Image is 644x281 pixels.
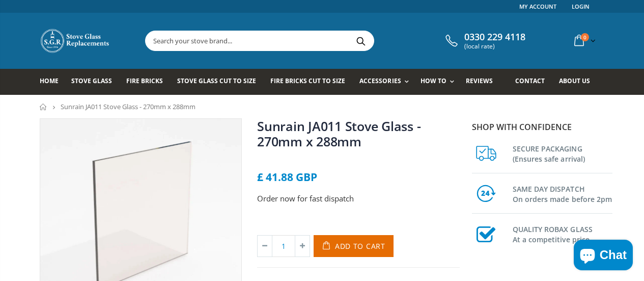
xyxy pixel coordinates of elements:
[359,69,413,95] a: Accessories
[570,31,598,50] a: 0
[559,76,590,85] span: About us
[146,31,488,50] input: Search your stove brand...
[513,142,612,164] h3: SECURE PACKAGING (Ensures safe arrival)
[335,241,385,251] span: Add to Cart
[61,102,195,111] span: Sunrain JA011 Stove Glass - 270mm x 288mm
[464,32,525,43] span: 0330 229 4118
[126,69,171,95] a: Fire Bricks
[177,76,256,85] span: Stove Glass Cut To Size
[581,33,589,41] span: 0
[40,76,59,85] span: Home
[257,170,317,184] span: £ 41.88 GBP
[350,31,373,50] button: Search
[513,182,612,205] h3: SAME DAY DISPATCH On orders made before 2pm
[257,193,460,205] p: Order now for fast dispatch
[559,69,598,95] a: About us
[270,69,353,95] a: Fire Bricks Cut To Size
[40,28,111,54] img: Stove Glass Replacement
[513,222,612,245] h3: QUALITY ROBAX GLASS At a competitive price
[571,240,636,273] inbox-online-store-chat: Shopify online store chat
[40,69,66,95] a: Home
[270,76,345,85] span: Fire Bricks Cut To Size
[71,69,120,95] a: Stove Glass
[464,43,525,50] span: (local rate)
[466,76,493,85] span: Reviews
[515,69,552,95] a: Contact
[40,104,47,110] a: Home
[421,69,459,95] a: How To
[515,76,545,85] span: Contact
[314,235,394,257] button: Add to Cart
[359,76,401,85] span: Accessories
[472,121,612,133] p: Shop with confidence
[257,117,421,150] a: Sunrain JA011 Stove Glass - 270mm x 288mm
[466,69,500,95] a: Reviews
[421,76,446,85] span: How To
[71,76,112,85] span: Stove Glass
[126,76,163,85] span: Fire Bricks
[177,69,264,95] a: Stove Glass Cut To Size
